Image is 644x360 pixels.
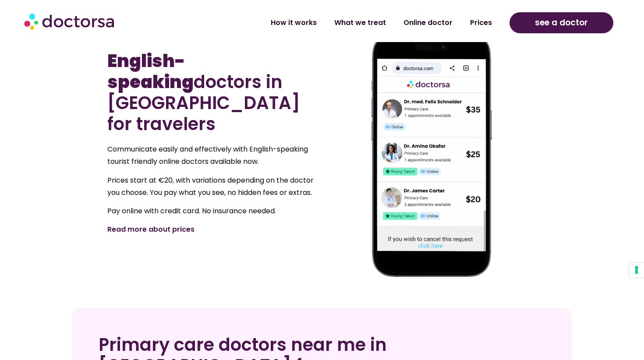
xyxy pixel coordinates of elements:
[262,13,326,33] a: How it works
[107,50,318,134] h2: doctors in [GEOGRAPHIC_DATA] for travelers
[107,224,195,234] a: Read more about prices
[461,13,501,33] a: Prices
[170,13,501,33] nav: Menu
[107,205,318,217] p: Pay online with credit card. No insurance needed.
[535,16,588,30] span: see a doctor
[371,33,492,278] img: General Doctor Near Me in France
[107,174,318,199] p: Prices start at €20, with variations depending on the doctor you choose. You pay what you see, no...
[629,263,644,278] button: Your consent preferences for tracking technologies
[326,13,395,33] a: What we treat
[107,143,318,168] p: Communicate easily and effectively with English-speaking tourist friendly online doctors availabl...
[107,49,194,94] b: English-speaking
[395,13,461,33] a: Online doctor
[510,12,613,33] a: see a doctor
